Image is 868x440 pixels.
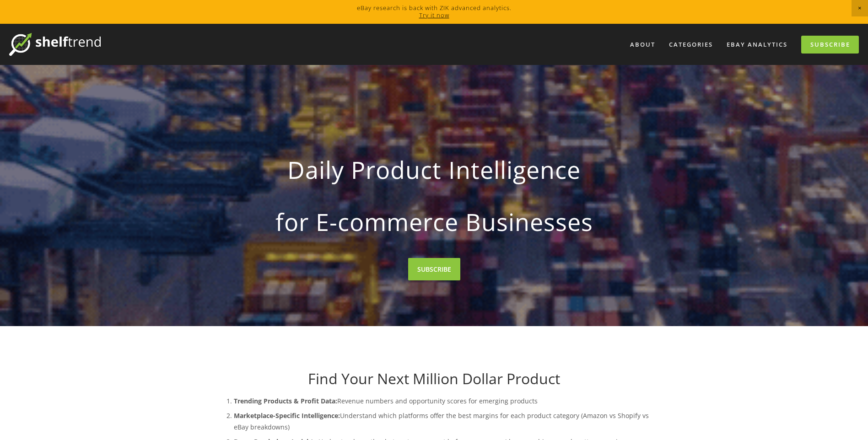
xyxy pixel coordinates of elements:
strong: Daily Product Intelligence [230,148,638,191]
a: Try it now [419,11,449,19]
img: ShelfTrend [9,33,101,56]
p: Understand which platforms offer the best margins for each product category (Amazon vs Shopify vs... [234,410,653,433]
a: Subscribe [801,36,859,54]
a: SUBSCRIBE [408,258,460,280]
h1: Find Your Next Million Dollar Product [216,370,653,387]
strong: for E-commerce Businesses [230,200,638,243]
strong: Trending Products & Profit Data: [234,397,337,405]
p: Revenue numbers and opportunity scores for emerging products [234,395,653,407]
div: Categories [663,37,719,52]
strong: Marketplace-Specific Intelligence: [234,411,340,420]
a: About [624,37,661,52]
a: eBay Analytics [721,37,793,52]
